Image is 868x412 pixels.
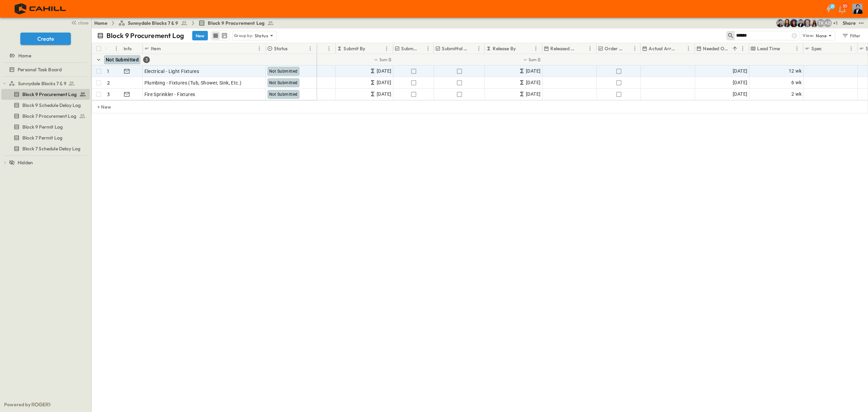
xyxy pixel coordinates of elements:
span: [DATE] [733,79,747,87]
span: Fire Sprinkler - Fixtures [144,91,195,98]
p: Spec [811,45,822,52]
span: Block 7 Schedule Delay Log [22,145,80,152]
p: None [816,32,827,39]
button: Sort [469,45,477,52]
div: 3 [143,56,150,63]
p: Submittal Approved? [442,45,468,52]
button: Sort [823,45,831,52]
div: Block 9 Permit Logtest [1,121,90,132]
span: Block 9 Permit Log [22,124,63,130]
img: 4f72bfc4efa7236828875bac24094a5ddb05241e32d018417354e964050affa1.png [8,2,74,16]
span: Not Submitted [106,57,139,62]
button: Menu [738,44,747,53]
span: 6 wk [791,79,802,87]
span: 0 [389,56,391,63]
div: Sunnydale Blocks 7 & 9test [1,78,90,89]
button: kanban view [220,32,229,40]
span: Block 9 Schedule Delay Log [22,102,81,109]
button: close [68,18,90,27]
a: Block 7 Schedule Delay Log [1,144,88,153]
button: Create [20,33,71,45]
div: Block 7 Schedule Delay Logtest [1,143,90,154]
span: 2 wk [791,90,802,98]
button: 21 [822,3,835,15]
button: Sort [731,45,738,52]
button: Sort [578,45,586,52]
p: Needed Onsite [703,45,730,52]
button: Menu [424,44,432,53]
span: Electrical - Light Fixtures [144,68,199,75]
button: Menu [306,44,314,53]
span: Hidden [18,159,33,166]
div: # [105,43,122,54]
button: Sort [162,45,170,52]
span: Not Submitted [269,92,298,97]
div: Andrew Barreto (abarreto@guzmangc.com) [824,19,832,27]
span: 12 wk [789,67,802,75]
p: 2 [107,79,110,86]
a: Block 9 Permit Log [1,122,88,132]
span: Block 9 Procurement Log [22,91,77,98]
a: Block 9 Procurement Log [198,20,274,26]
a: Home [94,20,107,26]
p: Sum [379,57,388,62]
span: Block 7 Permit Log [22,134,62,141]
button: Menu [586,44,594,53]
span: Plumbing - Fixtures (Tub, Shower, Sink, Etc.) [144,79,242,86]
span: Block 7 Procurement Log [22,113,76,119]
button: row view [212,32,220,40]
button: Menu [532,44,540,53]
span: close [78,19,88,26]
div: Teddy Khuong (tkhuong@guzmangc.com) [817,19,825,27]
button: Sort [289,45,296,52]
button: Sort [317,45,325,52]
p: 30 [843,3,847,9]
button: Menu [325,44,333,53]
span: Sunnydale Blocks 7 & 9 [128,20,178,26]
a: Sunnydale Blocks 7 & 9 [118,20,188,26]
span: [DATE] [377,67,391,75]
button: test [857,19,865,27]
button: New [192,31,208,40]
span: [DATE] [733,90,747,98]
button: Sort [677,45,684,52]
div: Info [124,39,132,58]
p: Released Date [550,45,577,52]
span: [DATE] [526,67,540,75]
a: Personal Task Board [1,65,88,74]
button: Sort [625,45,633,52]
button: Sort [367,45,374,52]
a: Block 7 Permit Log [1,133,88,143]
button: Menu [382,44,391,53]
p: + New [97,104,101,110]
div: Block 7 Permit Logtest [1,132,90,143]
img: Olivia Khan (okhan@cahill-sf.com) [790,19,798,27]
button: Sort [418,45,426,52]
img: Anthony Vazquez (avazquez@cahill-sf.com) [776,19,784,27]
button: Sort [108,45,116,52]
button: Sort [517,45,525,52]
div: Personal Task Boardtest [1,64,90,75]
span: Not Submitted [269,80,298,85]
span: Not Submitted [269,69,298,74]
button: Menu [112,44,120,53]
p: + 1 [833,20,840,26]
span: [DATE] [377,79,391,87]
p: Submit By [343,45,365,52]
button: Menu [847,44,855,53]
h6: 21 [831,4,834,9]
img: Profile Picture [852,4,863,14]
p: Item [151,45,161,52]
a: Block 7 Procurement Log [1,111,88,121]
span: Personal Task Board [18,66,62,73]
button: Menu [475,44,483,53]
button: Filter [839,31,863,40]
a: Block 9 Schedule Delay Log [1,100,88,110]
button: Sort [781,45,789,52]
p: Block 9 Procurement Log [106,31,184,40]
button: Menu [793,44,801,53]
p: 3 [107,91,110,98]
p: Release By [493,45,516,52]
img: Kim Bowen (kbowen@cahill-sf.com) [783,19,791,27]
p: Sum [529,57,537,62]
